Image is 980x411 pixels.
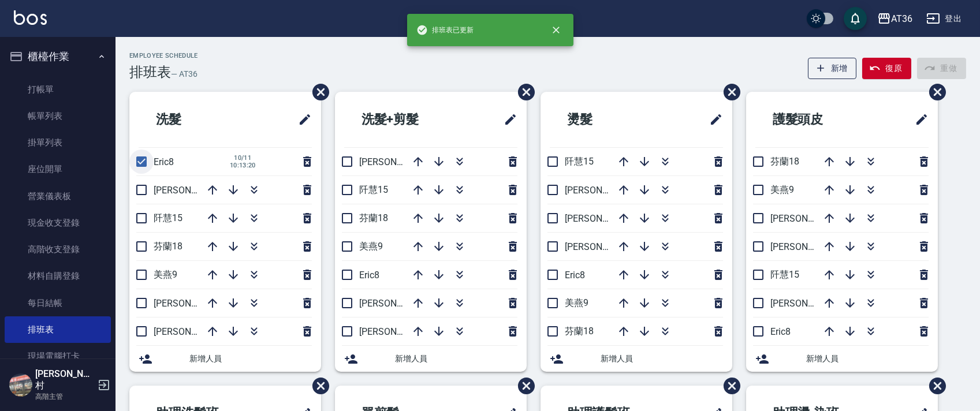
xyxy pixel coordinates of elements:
p: 高階主管 [35,391,94,402]
h2: 洗髮+剪髮 [344,99,466,140]
span: 美燕9 [359,241,383,252]
span: [PERSON_NAME]6 [770,213,845,224]
span: 美燕9 [154,269,177,280]
a: 座位開單 [5,156,111,182]
span: [PERSON_NAME]16 [154,326,233,337]
button: 登出 [922,8,966,29]
span: [PERSON_NAME]11 [770,241,850,252]
a: 材料自購登錄 [5,263,111,289]
div: 新增人員 [335,346,527,372]
button: 新增 [808,58,857,79]
span: 刪除班表 [921,369,948,403]
button: AT36 [873,7,917,31]
h6: — AT36 [171,68,198,80]
span: 阡慧15 [565,156,594,167]
a: 掛單列表 [5,129,111,156]
a: 打帳單 [5,76,111,103]
span: 10:13:20 [230,162,256,169]
div: 新增人員 [129,346,321,372]
h2: 護髮頭皮 [755,99,874,140]
img: Person [9,373,32,397]
a: 高階收支登錄 [5,236,111,263]
h3: 排班表 [129,64,171,80]
a: 現金收支登錄 [5,210,111,236]
span: Eric8 [154,156,174,167]
span: 刪除班表 [304,369,331,403]
h2: 燙髮 [550,99,656,140]
span: 排班表已更新 [416,24,474,36]
span: 修改班表的標題 [908,106,929,133]
button: save [844,7,867,30]
span: 阡慧15 [770,269,799,280]
span: 10/11 [230,154,256,162]
span: 阡慧15 [359,184,388,195]
span: [PERSON_NAME]11 [154,298,233,309]
span: Eric8 [770,326,791,337]
h5: [PERSON_NAME]村 [35,368,94,391]
span: [PERSON_NAME]6 [359,326,434,337]
div: 新增人員 [541,346,732,372]
span: 美燕9 [770,184,794,195]
span: 刪除班表 [921,75,948,109]
span: [PERSON_NAME]16 [770,298,850,309]
span: 新增人員 [189,353,312,365]
a: 排班表 [5,316,111,343]
a: 每日結帳 [5,290,111,316]
div: AT36 [891,12,912,26]
span: 新增人員 [806,353,929,365]
button: 櫃檯作業 [5,42,111,72]
span: 修改班表的標題 [497,106,517,133]
span: 修改班表的標題 [702,106,723,133]
span: 芬蘭18 [770,156,799,167]
span: 新增人員 [395,353,517,365]
span: [PERSON_NAME]6 [565,213,639,224]
span: 阡慧15 [154,212,182,223]
a: 現場電腦打卡 [5,343,111,369]
h2: Employee Schedule [129,52,198,59]
span: 芬蘭18 [154,241,182,252]
button: close [543,17,569,43]
span: [PERSON_NAME]11 [565,241,644,252]
div: 新增人員 [746,346,938,372]
button: 復原 [862,58,911,79]
h2: 洗髮 [139,99,245,140]
span: [PERSON_NAME]6 [154,185,228,196]
span: [PERSON_NAME]16 [565,185,644,196]
span: [PERSON_NAME]11 [359,156,439,167]
span: Eric8 [565,270,585,281]
span: 刪除班表 [715,75,742,109]
a: 營業儀表板 [5,183,111,210]
span: 新增人員 [601,353,723,365]
span: 刪除班表 [304,75,331,109]
span: 芬蘭18 [359,212,388,223]
span: 刪除班表 [509,369,536,403]
span: 修改班表的標題 [291,106,312,133]
span: Eric8 [359,270,379,281]
span: 芬蘭18 [565,326,594,337]
img: Logo [14,10,47,25]
span: 刪除班表 [509,75,536,109]
a: 帳單列表 [5,103,111,129]
span: 美燕9 [565,297,588,308]
span: 刪除班表 [715,369,742,403]
span: [PERSON_NAME]16 [359,298,439,309]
